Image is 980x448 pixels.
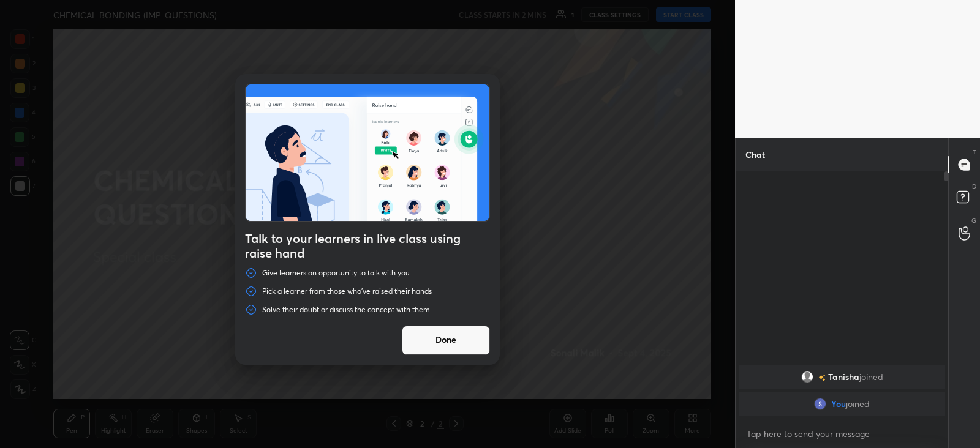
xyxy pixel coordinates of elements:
p: Give learners an opportunity to talk with you [262,268,410,278]
p: T [973,147,976,157]
p: Chat [736,138,775,171]
span: joined [859,372,883,382]
button: Done [402,326,490,355]
span: Tanisha [828,372,859,382]
div: grid [736,362,948,419]
span: joined [846,399,870,409]
img: bb95df82c44d47e1b2999f09e70f07e1.35099235_3 [814,398,826,410]
img: preRahAdop.42c3ea74.svg [246,84,489,221]
p: D [972,182,976,191]
p: G [971,216,976,225]
p: Solve their doubt or discuss the concept with them [262,305,430,315]
img: default.png [801,371,813,383]
img: no-rating-badge.077c3623.svg [818,375,826,381]
p: Pick a learner from those who've raised their hands [262,286,432,296]
span: You [831,399,846,409]
h4: Talk to your learners in live class using raise hand [245,231,490,261]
